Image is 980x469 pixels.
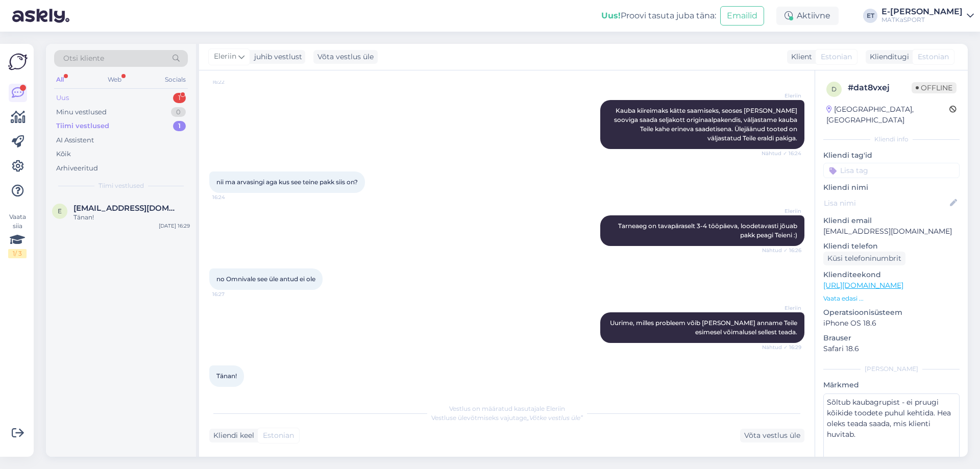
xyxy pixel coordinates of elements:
img: Askly Logo [8,52,28,71]
div: Uus [56,93,69,103]
span: Nähtud ✓ 16:26 [762,246,801,254]
div: Kõik [56,149,71,159]
div: MATKaSPORT [881,16,963,24]
span: Estonian [263,430,294,441]
span: Nähtud ✓ 16:24 [762,150,801,157]
div: juhib vestlust [250,52,302,62]
p: Operatsioonisüsteem [823,307,960,318]
div: 0 [171,107,186,117]
span: Tiimi vestlused [99,181,144,190]
i: „Võtke vestlus üle” [527,414,583,422]
div: [PERSON_NAME] [823,364,960,374]
div: Socials [163,73,188,86]
p: Märkmed [823,380,960,390]
div: Kliendi info [823,135,960,144]
div: Web [106,73,124,86]
div: Vaata siia [8,212,27,258]
p: [EMAIL_ADDRESS][DOMAIN_NAME] [823,226,960,237]
p: Kliendi email [823,215,960,226]
span: 16:24 [212,193,251,201]
span: Vestluse ülevõtmiseks vajutage [431,414,583,422]
div: Kliendi keel [209,430,254,441]
div: [DATE] 16:29 [159,222,190,230]
div: 1 [173,121,186,131]
button: Emailid [720,6,764,26]
span: Kauba kiireimaks kätte saamiseks, seoses [PERSON_NAME] sooviga saada seljakott originaalpakendis,... [614,107,799,142]
div: Aktiivne [776,7,839,25]
div: AI Assistent [56,135,94,145]
div: Arhiveeritud [56,163,98,174]
span: Eleriin [763,92,801,100]
div: Võta vestlus üle [313,50,378,64]
span: no Omnivale see üle antud ei ole [216,275,315,283]
div: All [54,73,66,86]
span: Estonian [918,52,949,62]
p: Kliendi telefon [823,241,960,252]
p: iPhone OS 18.6 [823,318,960,329]
div: Võta vestlus üle [740,429,804,442]
div: Küsi telefoninumbrit [823,252,905,265]
div: 1 [173,93,186,103]
div: E-[PERSON_NAME] [881,8,963,16]
div: Klient [787,52,812,62]
span: Uurime, milles probleem võib [PERSON_NAME] anname Teile esimesel võimalusel sellest teada. [610,319,799,336]
span: Eleriin [763,207,801,215]
span: e [58,207,62,215]
p: Safari 18.6 [823,343,960,354]
a: E-[PERSON_NAME]MATKaSPORT [881,8,974,24]
span: 16:22 [212,78,251,86]
div: Proovi tasuta juba täna: [601,10,716,22]
div: Tänan! [73,213,190,222]
span: Nähtud ✓ 16:29 [762,343,801,351]
input: Lisa tag [823,163,960,178]
span: nii ma arvasingi aga kus see teine pakk siis on? [216,178,358,186]
span: Vestlus on määratud kasutajale Eleriin [449,405,565,412]
div: Tiimi vestlused [56,121,109,131]
span: Otsi kliente [63,53,104,64]
div: # dat8vxej [848,82,912,94]
b: Uus! [601,11,621,20]
span: 16:27 [212,290,251,298]
p: Kliendi nimi [823,182,960,193]
div: ET [863,9,877,23]
span: Offline [912,82,957,93]
div: [GEOGRAPHIC_DATA], [GEOGRAPHIC_DATA] [826,104,949,126]
span: Estonian [821,52,852,62]
a: [URL][DOMAIN_NAME] [823,281,903,290]
div: Klienditugi [866,52,909,62]
p: Vaata edasi ... [823,294,960,303]
div: Minu vestlused [56,107,107,117]
p: Kliendi tag'id [823,150,960,161]
p: Klienditeekond [823,269,960,280]
input: Lisa nimi [824,198,948,209]
span: Tänan! [216,372,237,380]
span: d [831,85,837,93]
span: 16:29 [212,387,251,395]
span: erki.rajangu@gmail.com [73,204,180,213]
div: 1 / 3 [8,249,27,258]
span: Eleriin [214,51,236,62]
p: Brauser [823,333,960,343]
span: Eleriin [763,304,801,312]
span: Tarneaeg on tavapäraselt 3-4 tööpäeva, loodetavasti jõuab pakk peagi Teieni :) [618,222,799,239]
